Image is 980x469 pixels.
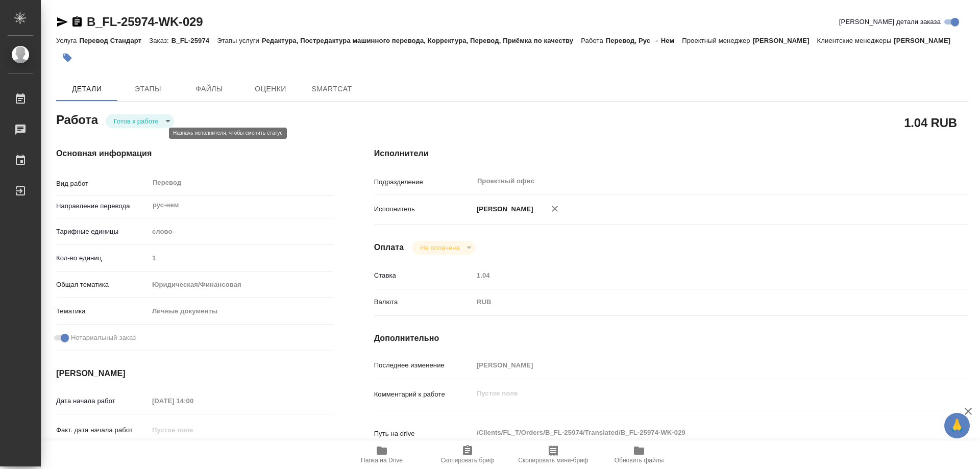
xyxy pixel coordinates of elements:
p: Ставка [374,270,473,281]
p: Тарифные единицы [56,227,149,237]
h4: Исполнители [374,147,969,160]
span: SmartCat [307,83,356,95]
span: Нотариальный заказ [71,333,136,343]
p: Вид работ [56,179,149,189]
h4: Основная информация [56,147,333,160]
span: Этапы [124,83,173,95]
p: Последнее изменение [374,360,473,371]
input: Пустое поле [473,358,919,373]
button: Скопировать ссылку [71,16,83,28]
span: Файлы [185,83,234,95]
input: Пустое поле [473,268,919,283]
p: Перевод Стандарт [79,37,149,44]
p: Дата начала работ [56,396,149,406]
p: B_FL-25974 [171,37,217,44]
p: Услуга [56,37,79,44]
h4: [PERSON_NAME] [56,367,333,380]
p: Тематика [56,306,149,316]
input: Пустое поле [149,393,238,408]
p: Проектный менеджер [682,37,752,44]
h2: 1.04 RUB [904,114,957,131]
p: Редактура, Постредактура машинного перевода, Корректура, Перевод, Приёмка по качеству [262,37,581,44]
textarea: /Clients/FL_T/Orders/B_FL-25974/Translated/B_FL-25974-WK-029 [473,424,919,441]
p: [PERSON_NAME] [473,204,533,214]
p: [PERSON_NAME] [753,37,817,44]
p: Перевод, Рус → Нем [606,37,682,44]
button: Не оплачена [417,243,462,252]
div: слово [149,223,333,240]
h4: Дополнительно [374,332,969,344]
p: Работа [581,37,606,44]
span: Скопировать мини-бриф [518,457,588,464]
span: [PERSON_NAME] детали заказа [839,17,941,27]
button: Скопировать ссылку для ЯМессенджера [56,16,68,28]
input: Пустое поле [149,423,238,437]
p: Общая тематика [56,280,149,290]
a: B_FL-25974-WK-029 [87,15,203,29]
p: Валюта [374,297,473,307]
p: Подразделение [374,177,473,187]
span: Папка на Drive [361,457,403,464]
h2: Работа [56,110,98,128]
p: Направление перевода [56,201,149,211]
h4: Оплата [374,241,404,254]
span: 🙏 [948,415,966,436]
button: Папка на Drive [339,440,425,469]
p: Кол-во единиц [56,253,149,263]
p: Факт. дата начала работ [56,425,149,435]
button: Обновить файлы [596,440,682,469]
div: Личные документы [149,303,333,320]
p: Путь на drive [374,429,473,439]
input: Пустое поле [149,251,333,265]
button: Скопировать бриф [425,440,510,469]
button: Скопировать мини-бриф [510,440,596,469]
p: Заказ: [149,37,171,44]
p: Исполнитель [374,204,473,214]
div: RUB [473,293,919,311]
button: Добавить тэг [56,46,79,69]
div: Готов к работе [106,114,174,128]
p: Клиентские менеджеры [817,37,894,44]
span: Обновить файлы [615,457,664,464]
button: Удалить исполнителя [544,198,566,220]
div: Готов к работе [412,241,475,255]
p: Этапы услуги [217,37,262,44]
div: Юридическая/Финансовая [149,276,333,293]
span: Оценки [246,83,295,95]
p: Комментарий к работе [374,389,473,400]
button: 🙏 [944,413,970,438]
p: [PERSON_NAME] [894,37,958,44]
span: Скопировать бриф [440,457,494,464]
span: Детали [62,83,111,95]
button: Готов к работе [111,117,162,126]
